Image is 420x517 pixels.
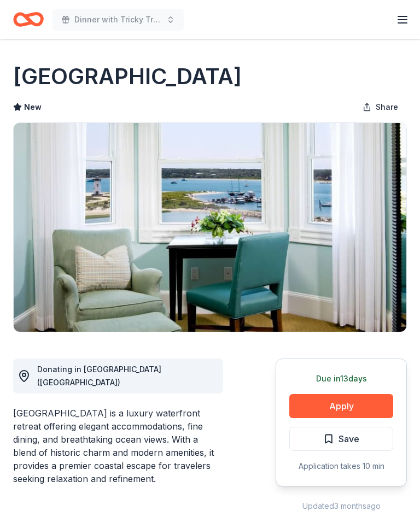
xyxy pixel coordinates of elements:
[354,96,407,118] button: Share
[276,500,407,513] div: Updated 3 months ago
[52,9,184,31] button: Dinner with Tricky Tray and Live Entertainment . Featuring cuisine from local restaurants.
[74,13,162,26] span: Dinner with Tricky Tray and Live Entertainment . Featuring cuisine from local restaurants.
[13,7,44,32] a: Home
[37,365,161,387] span: Donating in [GEOGRAPHIC_DATA] ([GEOGRAPHIC_DATA])
[376,101,398,114] span: Share
[13,61,242,92] h1: [GEOGRAPHIC_DATA]
[289,394,393,418] button: Apply
[289,460,393,473] div: Application takes 10 min
[13,407,223,485] div: [GEOGRAPHIC_DATA] is a luxury waterfront retreat offering elegant accommodations, fine dining, an...
[14,123,406,332] img: Image for Harbor View Hotel
[289,372,393,385] div: Due in 13 days
[24,101,42,114] span: New
[289,427,393,451] button: Save
[339,432,359,446] span: Save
